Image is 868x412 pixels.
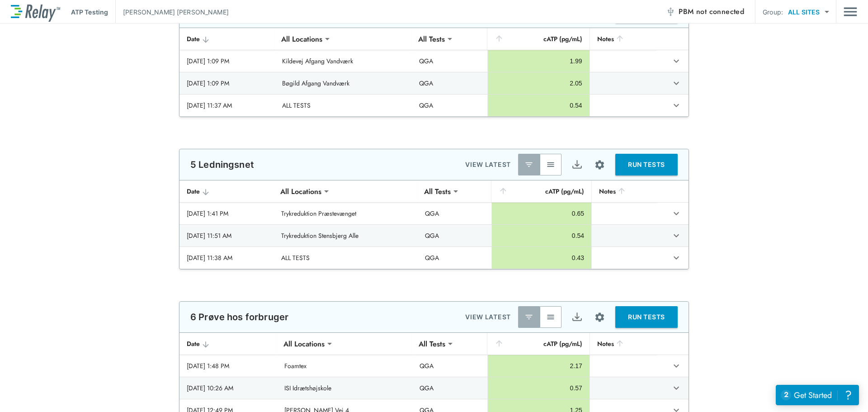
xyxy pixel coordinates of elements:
div: [DATE] 10:26 AM [187,384,270,393]
img: Drawer Icon [844,3,857,20]
th: Date [179,28,275,50]
div: [DATE] 11:37 AM [187,101,268,110]
button: RUN TESTS [615,154,678,175]
img: Settings Icon [594,312,605,323]
p: VIEW LATEST [465,312,511,322]
img: Export Icon [571,312,583,323]
div: 1.99 [495,57,582,66]
button: expand row [669,358,684,374]
div: [DATE] 1:09 PM [187,57,268,66]
button: expand row [669,76,684,91]
button: Export [566,154,588,175]
td: QGA [412,95,487,116]
img: LuminUltra Relay [11,2,60,22]
button: Site setup [588,305,612,329]
td: Trykreduktion Præstevænget [274,203,418,224]
div: All Locations [275,30,329,48]
div: 0.65 [499,209,584,218]
span: not connected [696,6,744,17]
div: Notes [597,338,650,349]
div: cATP (pg/mL) [495,338,582,349]
div: [DATE] 11:51 AM [187,231,267,240]
img: Settings Icon [594,159,605,170]
td: QGA [412,355,487,377]
table: sticky table [179,180,689,269]
img: Latest [524,313,533,322]
th: Date [179,180,274,203]
td: QGA [412,50,487,72]
table: sticky table [179,28,689,117]
p: 5 Ledningsnet [190,159,254,170]
iframe: Resource center [776,385,859,405]
img: View All [546,160,555,169]
div: All Locations [274,182,328,200]
div: cATP (pg/mL) [499,186,584,197]
div: [DATE] 1:41 PM [187,209,267,218]
td: ALL TESTS [275,95,412,116]
th: Date [179,333,277,355]
div: Notes [599,186,650,197]
td: QGA [412,377,487,399]
span: PBM [679,5,744,18]
td: Kildevej Afgang Vandværk [275,50,412,72]
button: Export [566,306,588,328]
div: [DATE] 11:38 AM [187,253,267,262]
button: expand row [669,380,684,396]
td: Foamtex [277,355,412,377]
button: expand row [669,228,684,243]
td: ISI Idrætshøjskole [277,377,412,399]
button: expand row [669,206,684,221]
td: QGA [418,225,491,246]
div: 2.05 [495,79,582,88]
img: Latest [524,160,533,169]
img: Offline Icon [666,7,675,16]
p: VIEW LATEST [465,159,511,170]
td: ALL TESTS [274,247,418,269]
td: Trykreduktion Stensbjerg Alle [274,225,418,246]
div: 0.43 [499,253,584,262]
div: 0.54 [495,101,582,110]
div: [DATE] 1:09 PM [187,79,268,88]
div: All Tests [412,335,452,353]
div: All Tests [412,30,451,48]
img: View All [546,313,555,322]
div: All Tests [418,182,457,200]
div: 0.57 [495,384,582,393]
button: expand row [669,98,684,113]
button: expand row [669,250,684,265]
p: Group: [763,7,783,17]
p: [PERSON_NAME] [PERSON_NAME] [123,7,229,17]
button: expand row [669,53,684,69]
p: 6 Prøve hos forbruger [190,312,288,322]
div: 2.17 [495,361,582,370]
button: Main menu [844,3,857,20]
td: QGA [418,203,491,224]
div: cATP (pg/mL) [495,33,582,44]
div: Notes [597,33,650,44]
button: PBM not connected [662,3,748,21]
button: Site setup [588,153,612,177]
div: 0.54 [499,231,584,240]
div: [DATE] 1:48 PM [187,361,270,370]
td: QGA [418,247,491,269]
p: ATP Testing [71,7,108,17]
div: All Locations [277,335,331,353]
img: Export Icon [571,159,583,170]
button: RUN TESTS [615,306,678,328]
td: QGA [412,72,487,94]
td: Bøgild Afgang Vandværk [275,72,412,94]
